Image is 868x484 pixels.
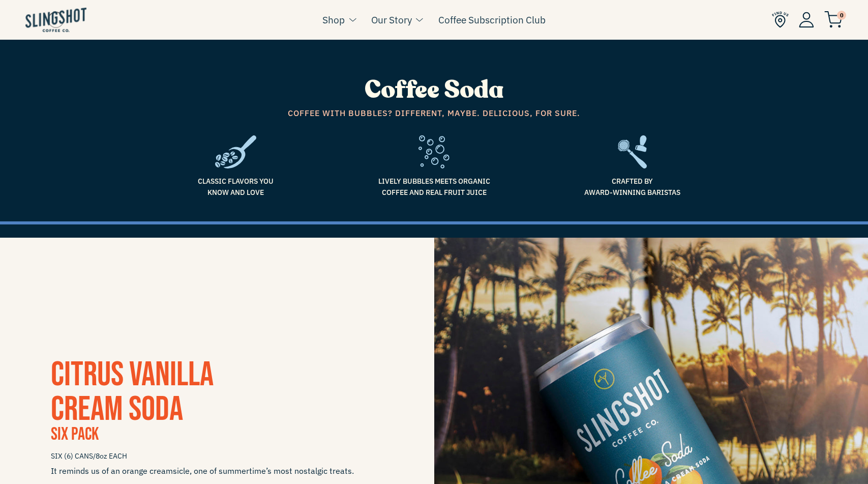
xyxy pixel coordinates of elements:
a: 0 [824,13,843,25]
img: frame1-1635784469953.svg [215,135,256,168]
span: Coffee with bubbles? Different, maybe. Delicious, for sure. [144,107,724,120]
img: Account [799,12,814,27]
img: fizz-1636557709766.svg [418,135,450,168]
a: Our Story [371,12,412,27]
img: frame2-1635783918803.svg [618,135,647,168]
span: 0 [837,11,846,20]
a: Coffee Subscription Club [438,12,546,27]
span: Coffee Soda [365,73,504,106]
span: SIX (6) CANS/8oz EACH [51,447,383,465]
span: Classic flavors you know and love [144,176,327,198]
span: CITRUS VANILLA CREAM SODA [51,354,214,430]
img: cart [824,11,843,28]
span: Lively bubbles meets organic coffee and real fruit juice [343,176,526,198]
span: Crafted by Award-Winning Baristas [541,176,724,198]
a: Shop [322,12,345,27]
a: CITRUS VANILLACREAM SODA [51,354,214,430]
img: Find Us [772,11,789,28]
span: Six Pack [51,423,99,445]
